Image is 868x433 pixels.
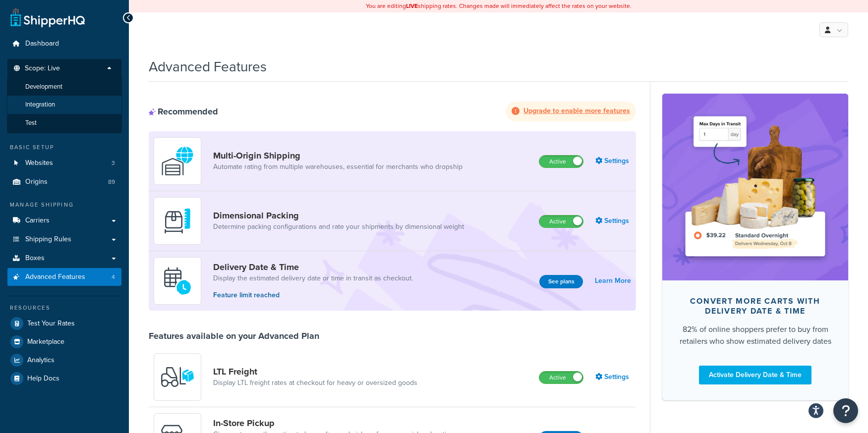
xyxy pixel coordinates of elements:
span: Help Docs [27,375,59,383]
a: Automate rating from multiple warehouses, essential for merchants who dropship [213,162,463,172]
span: Advanced Features [25,273,85,281]
label: Active [539,216,583,227]
a: Advanced Features4 [7,268,121,286]
li: Integration [7,96,122,114]
a: Determine packing configurations and rate your shipments by dimensional weight [213,222,464,232]
span: Development [25,83,62,91]
a: Delivery Date & Time [213,262,413,272]
div: Features available on your Advanced Plan [149,330,319,341]
a: In-Store Pickup [213,418,458,429]
b: LIVE [406,1,418,10]
span: Marketplace [27,338,64,346]
label: Active [539,372,583,383]
a: Origins89 [7,173,121,191]
span: Origins [25,178,48,186]
a: Settings [595,370,631,384]
li: Websites [7,154,121,172]
a: Websites3 [7,154,121,172]
span: Carriers [25,216,50,225]
li: Origins [7,173,121,191]
img: DTVBYsAAAAAASUVORK5CYII= [160,204,195,238]
a: Display the estimated delivery date or time in transit as checkout. [213,273,413,283]
span: Integration [25,101,55,109]
a: Carriers [7,212,121,230]
span: 3 [112,159,115,167]
li: Development [7,78,122,96]
label: Active [539,156,583,167]
a: Help Docs [7,370,121,387]
div: 82% of online shoppers prefer to buy from retailers who show estimated delivery dates [678,324,832,347]
div: Manage Shipping [7,201,121,209]
li: Advanced Features [7,268,121,286]
li: Test [7,114,122,132]
button: See plans [539,275,583,288]
strong: Upgrade to enable more features [523,106,630,116]
span: Shipping Rules [25,235,71,244]
img: y79ZsPf0fXUFUhFXDzUgf+ktZg5F2+ohG75+v3d2s1D9TjoU8PiyCIluIjV41seZevKCRuEjTPPOKHJsQcmKCXGdfprl3L4q7... [160,360,195,394]
a: Analytics [7,351,121,369]
span: Scope: Live [25,64,60,73]
a: Learn More [595,274,631,288]
span: Websites [25,159,53,167]
span: 89 [108,178,115,186]
img: WatD5o0RtDAAAAAElFTkSuQmCC [160,144,195,178]
a: Display LTL freight rates at checkout for heavy or oversized goods [213,378,417,388]
a: LTL Freight [213,366,417,377]
span: Test [25,119,37,127]
span: 4 [112,273,115,281]
div: Resources [7,304,121,312]
span: Dashboard [25,40,59,48]
a: Dashboard [7,35,121,53]
a: Multi-Origin Shipping [213,150,463,161]
p: Feature limit reached [213,290,413,301]
button: Open Resource Center [833,398,858,423]
a: Settings [595,154,631,168]
a: Settings [595,214,631,228]
a: Marketplace [7,333,121,351]
img: gfkeb5ejjkALwAAAABJRU5ErkJggg== [160,264,195,298]
span: Analytics [27,356,55,365]
a: Test Your Rates [7,315,121,332]
img: feature-image-ddt-36eae7f7280da8017bfb280eaccd9c446f90b1fe08728e4019434db127062ab4.png [677,108,833,265]
a: Activate Delivery Date & Time [699,366,811,384]
div: Recommended [149,106,218,117]
div: Convert more carts with delivery date & time [678,296,832,316]
a: Shipping Rules [7,230,121,249]
h1: Advanced Features [149,57,267,76]
span: Boxes [25,254,45,263]
span: Test Your Rates [27,320,75,328]
a: Dimensional Packing [213,210,464,221]
div: Basic Setup [7,143,121,152]
a: Boxes [7,249,121,268]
